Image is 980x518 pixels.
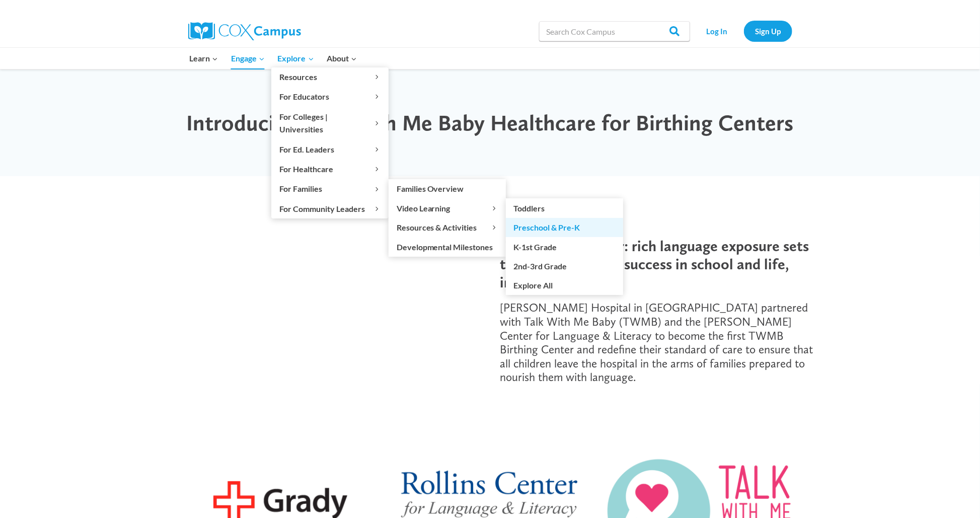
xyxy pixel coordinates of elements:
[271,67,389,87] button: Child menu of Resources
[271,179,389,198] button: Child menu of For Families
[506,237,623,256] a: K-1st Grade
[183,48,363,69] nav: Primary Navigation
[500,237,809,291] span: The science is clear: rich language exposure sets the foundation for success in school and life, ...
[695,21,739,41] a: Log In
[271,48,321,69] button: Child menu of Explore
[506,198,623,217] a: Toddlers
[271,199,389,218] button: Child menu of For Community Leaders
[271,139,389,159] button: Child menu of For Ed. Leaders
[271,160,389,179] button: Child menu of For Healthcare
[744,21,792,41] a: Sign Up
[695,21,792,41] nav: Secondary Navigation
[389,179,506,198] a: Families Overview
[183,48,225,69] button: Child menu of Learn
[320,48,363,69] button: Child menu of About
[271,87,389,106] button: Child menu of For Educators
[389,218,506,237] button: Child menu of Resources & Activities
[271,107,389,139] button: Child menu of For Colleges | Universities
[500,301,813,384] span: [PERSON_NAME] Hospital in [GEOGRAPHIC_DATA] partnered with Talk With Me Baby (TWMB) and the [PERS...
[506,276,623,295] a: Explore All
[506,218,623,237] a: Preschool & Pre-K
[506,257,623,276] a: 2nd-3rd Grade
[186,110,795,136] h1: Introducing Talk With Me Baby Healthcare for Birthing Centers
[389,237,506,256] a: Developmental Milestones
[164,216,480,394] iframe: TWMB @ Birthing Centers Trailer
[224,48,271,69] button: Child menu of Engage
[539,21,690,41] input: Search Cox Campus
[188,22,301,40] img: Cox Campus
[389,198,506,217] button: Child menu of Video Learning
